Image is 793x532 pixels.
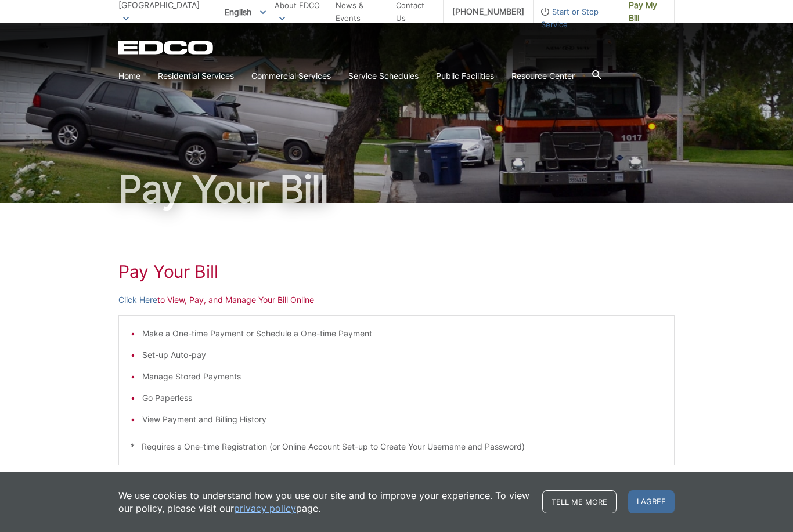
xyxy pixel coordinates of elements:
a: Public Facilities [436,70,494,82]
span: English [216,2,275,21]
p: We use cookies to understand how you use our site and to improve your experience. To view our pol... [118,489,531,515]
li: View Payment and Billing History [142,413,662,426]
li: Set-up Auto-pay [142,349,662,361]
a: Tell me more [542,490,617,513]
li: Go Paperless [142,392,662,404]
span: I agree [628,490,675,513]
a: Home [118,70,140,82]
a: EDCD logo. Return to the homepage. [118,41,215,55]
li: Make a One-time Payment or Schedule a One-time Payment [142,327,662,340]
a: Resource Center [511,70,575,82]
a: Click Here [118,294,157,306]
li: Manage Stored Payments [142,370,662,383]
p: * Requires a One-time Registration (or Online Account Set-up to Create Your Username and Password) [131,440,662,453]
p: to View, Pay, and Manage Your Bill Online [118,294,675,306]
a: Residential Services [158,70,234,82]
a: Service Schedules [348,70,419,82]
a: privacy policy [234,502,296,515]
h1: Pay Your Bill [118,261,675,282]
a: Commercial Services [251,70,331,82]
h1: Pay Your Bill [118,171,675,208]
